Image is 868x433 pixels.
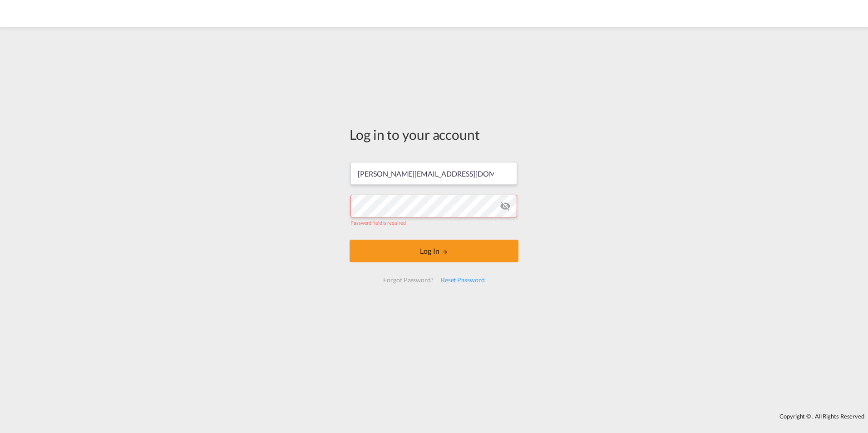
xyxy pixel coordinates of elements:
[350,162,517,185] input: Enter email/phone number
[437,272,488,288] div: Reset Password
[350,220,405,226] span: Password field is required
[380,272,437,288] div: Forgot Password?
[350,125,518,144] div: Log in to your account
[350,240,518,262] button: LOGIN
[500,201,511,212] md-icon: icon-eye-off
